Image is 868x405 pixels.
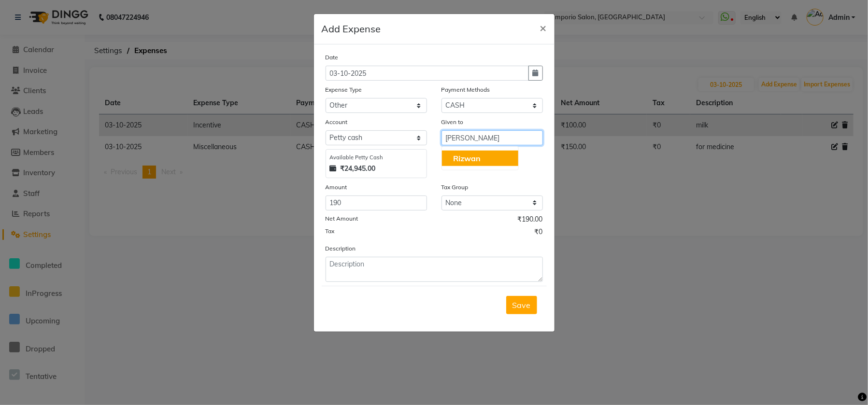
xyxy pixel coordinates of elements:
input: Amount [326,196,427,210]
span: Rizwan [453,154,481,163]
strong: ₹24,945.00 [341,164,376,174]
label: Payment Methods [441,85,490,94]
span: × [540,20,547,35]
div: Available Petty Cash [330,154,423,162]
label: Given to [441,118,464,126]
label: Account [326,118,348,126]
label: Amount [326,183,347,192]
input: Given to [441,130,543,145]
label: Tax Group [441,183,469,192]
button: Close [532,14,555,41]
label: Net Amount [326,214,358,223]
h5: Add Expense [322,22,381,36]
label: Expense Type [326,85,362,94]
span: ₹0 [535,227,543,239]
label: Tax [326,227,335,236]
span: Save [512,300,531,310]
label: Description [326,244,356,253]
span: ₹190.00 [518,214,543,227]
button: Save [506,296,537,314]
label: Date [326,53,339,62]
